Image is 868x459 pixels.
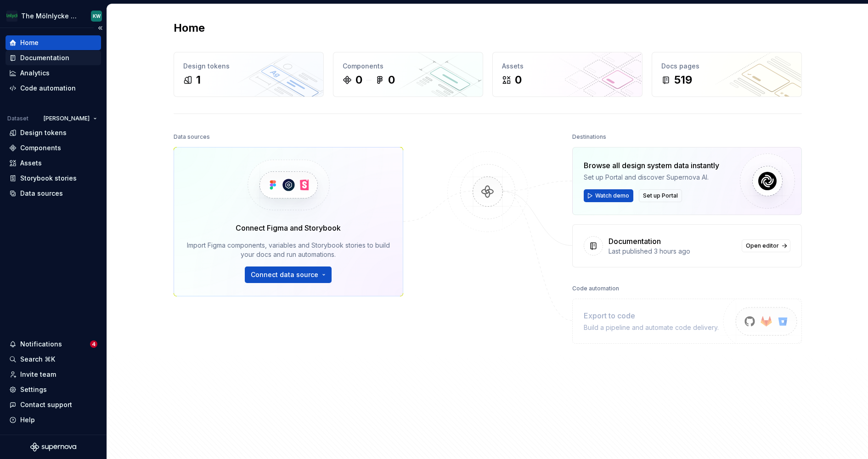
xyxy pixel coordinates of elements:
div: Import Figma components, variables and Storybook stories to build your docs and run automations. [187,241,390,259]
div: Last published 3 hours ago [609,247,736,256]
a: Documentation [6,51,101,65]
svg: Supernova Logo [30,442,76,452]
div: Notifications [20,340,62,349]
div: 519 [674,73,692,87]
div: Code automation [572,282,619,295]
div: Docs pages [661,62,792,71]
a: Components00 [333,52,483,97]
div: Search ⌘K [20,355,55,364]
button: Watch demo [584,189,633,202]
span: [PERSON_NAME] [44,115,90,122]
div: Destinations [572,130,606,143]
a: Components [6,141,101,155]
button: [PERSON_NAME] [39,112,101,125]
img: 91fb9bbd-befe-470e-ae9b-8b56c3f0f44a.png [6,11,17,22]
span: Open editor [746,242,779,249]
div: Assets [502,62,633,71]
div: 1 [196,73,201,87]
div: Assets [20,159,42,168]
div: Set up Portal and discover Supernova AI. [584,173,719,182]
div: Data sources [20,189,63,198]
span: Connect data source [251,270,318,279]
button: Help [6,413,101,427]
a: Assets [6,156,101,170]
a: Docs pages519 [652,52,802,97]
a: Assets0 [492,52,643,97]
div: Components [343,62,473,71]
button: The Mölnlycke ExperienceKW [2,6,105,26]
a: Settings [6,382,101,397]
button: Set up Portal [639,189,682,202]
div: 0 [515,73,522,87]
div: Contact support [20,400,72,409]
div: Dataset [7,115,28,122]
div: Analytics [20,68,50,78]
div: Data sources [174,130,210,143]
div: Documentation [20,53,69,62]
span: Watch demo [595,192,629,199]
div: Invite team [20,370,56,379]
a: Design tokens [6,125,101,140]
a: Invite team [6,367,101,382]
div: Browse all design system data instantly [584,160,719,171]
div: Home [20,38,39,47]
a: Analytics [6,66,101,80]
a: Storybook stories [6,171,101,186]
div: 0 [388,73,395,87]
div: Components [20,143,61,153]
a: Code automation [6,81,101,96]
button: Contact support [6,397,101,412]
button: Connect data source [245,266,332,283]
a: Data sources [6,186,101,201]
a: Open editor [742,239,790,252]
div: Help [20,415,35,425]
button: Collapse sidebar [94,22,107,34]
div: KW [93,12,101,20]
a: Design tokens1 [174,52,324,97]
div: Storybook stories [20,174,77,183]
div: Design tokens [183,62,314,71]
div: 0 [355,73,362,87]
div: Build a pipeline and automate code delivery. [584,323,719,332]
div: Design tokens [20,128,67,137]
a: Home [6,35,101,50]
div: Export to code [584,310,719,321]
div: Connect Figma and Storybook [236,222,341,233]
h2: Home [174,21,205,35]
div: Code automation [20,84,76,93]
div: Documentation [609,236,661,247]
button: Notifications4 [6,337,101,351]
div: The Mölnlycke Experience [21,11,80,21]
span: 4 [90,340,97,348]
div: Settings [20,385,47,394]
button: Search ⌘K [6,352,101,367]
span: Set up Portal [643,192,678,199]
